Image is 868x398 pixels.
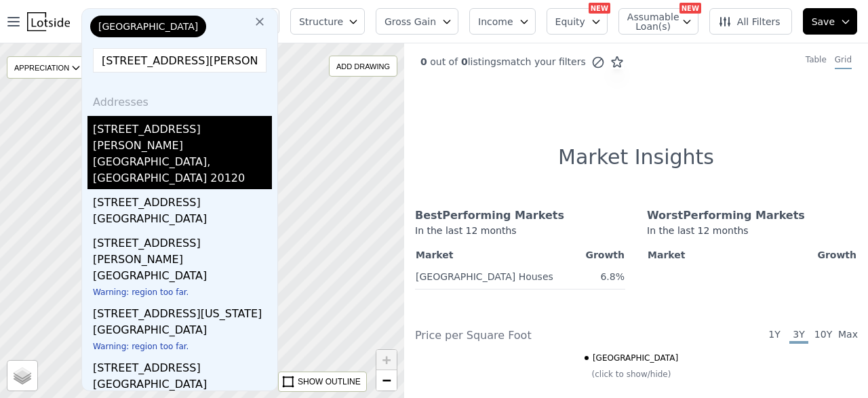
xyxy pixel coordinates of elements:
[600,271,625,282] span: 6.8%
[814,327,833,344] span: 10Y
[382,372,391,389] span: −
[558,145,714,170] h1: Market Insights
[415,327,636,344] div: Price per Square Foot
[765,327,784,344] span: 1Y
[838,327,857,344] span: Max
[812,15,835,28] span: Save
[718,15,781,28] span: All Filters
[93,287,272,300] div: Warning: region too far.
[589,3,610,14] div: NEW
[416,266,553,283] a: [GEOGRAPHIC_DATA] Houses
[415,207,625,224] div: Best Performing Markets
[93,355,272,376] div: [STREET_ADDRESS]
[7,56,86,79] div: APPRECIATION
[93,341,272,355] div: Warning: region too far.
[547,8,608,35] button: Equity
[298,376,361,388] div: SHOW OUTLINE
[458,56,468,67] span: 0
[406,369,857,380] div: (click to show/hide)
[415,224,625,245] div: In the last 12 months
[93,300,272,322] div: [STREET_ADDRESS][US_STATE]
[93,154,272,189] div: [GEOGRAPHIC_DATA], [GEOGRAPHIC_DATA] 20120
[27,12,70,31] img: Lotside
[578,245,625,264] th: Growth
[87,83,272,116] div: Addresses
[299,15,342,28] span: Structure
[93,116,272,154] div: [STREET_ADDRESS][PERSON_NAME]
[290,8,365,35] button: Structure
[593,353,678,363] span: [GEOGRAPHIC_DATA]
[555,15,585,28] span: Equity
[93,230,272,268] div: [STREET_ADDRESS][PERSON_NAME]
[93,376,272,395] div: [GEOGRAPHIC_DATA]
[376,350,397,370] a: Zoom in
[420,56,427,67] span: 0
[679,3,701,14] div: NEW
[478,15,513,28] span: Income
[384,15,436,28] span: Gross Gain
[93,268,272,287] div: [GEOGRAPHIC_DATA]
[806,54,827,69] div: Table
[93,211,272,230] div: [GEOGRAPHIC_DATA]
[835,54,852,69] div: Grid
[789,327,808,344] span: 3Y
[376,370,397,391] a: Zoom out
[647,224,857,245] div: In the last 12 months
[501,55,586,68] span: match your filters
[647,245,750,264] th: Market
[709,8,792,35] button: All Filters
[404,55,624,69] div: out of listings
[469,8,536,35] button: Income
[382,351,391,368] span: +
[93,322,272,341] div: [GEOGRAPHIC_DATA]
[98,20,198,33] span: [GEOGRAPHIC_DATA]
[376,8,458,35] button: Gross Gain
[750,245,857,264] th: Growth
[627,12,671,31] span: Assumable Loan(s)
[7,361,37,391] a: Layers
[803,8,857,35] button: Save
[415,245,578,264] th: Market
[93,48,267,73] input: Enter another location
[618,8,698,35] button: Assumable Loan(s)
[330,56,397,76] div: ADD DRAWING
[647,207,857,224] div: Worst Performing Markets
[93,189,272,211] div: [STREET_ADDRESS]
